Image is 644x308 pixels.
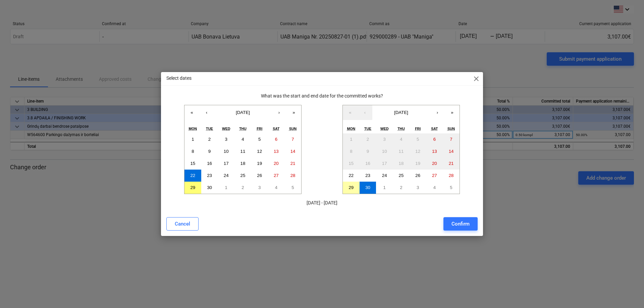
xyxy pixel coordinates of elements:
button: September 3, 2025 [218,133,234,145]
abbr: Tuesday [206,127,213,131]
abbr: September 19, 2025 [257,161,262,166]
button: September 28, 2025 [284,170,301,182]
button: September 27, 2025 [268,170,285,182]
button: October 4, 2025 [268,182,285,194]
button: ‹ [358,105,372,120]
button: September 11, 2025 [234,145,251,158]
abbr: September 4, 2025 [241,137,244,142]
abbr: September 20, 2025 [274,161,279,166]
abbr: September 24, 2025 [224,173,229,178]
button: September 2, 2025 [201,133,218,145]
abbr: September 26, 2025 [257,173,262,178]
button: September 29, 2025 [184,182,201,194]
abbr: September 1, 2025 [192,137,194,142]
abbr: September 14, 2025 [290,149,296,154]
abbr: Friday [415,127,421,131]
abbr: Monday [347,127,356,131]
button: September 14, 2025 [443,145,460,158]
button: September 12, 2025 [410,145,426,158]
button: September 15, 2025 [343,158,360,170]
button: September 5, 2025 [410,133,426,145]
abbr: October 3, 2025 [417,185,419,190]
abbr: September 18, 2025 [399,161,404,166]
button: ‹ [199,105,214,120]
button: September 21, 2025 [284,158,301,170]
button: September 23, 2025 [360,170,376,182]
p: [DATE] - [DATE] [166,199,478,206]
abbr: September 10, 2025 [382,149,387,154]
button: September 26, 2025 [251,170,268,182]
abbr: October 5, 2025 [450,185,452,190]
button: September 5, 2025 [251,133,268,145]
abbr: September 7, 2025 [291,137,294,142]
button: September 20, 2025 [426,158,443,170]
abbr: September 6, 2025 [275,137,277,142]
button: September 4, 2025 [393,133,410,145]
button: September 28, 2025 [443,170,460,182]
abbr: October 4, 2025 [275,185,277,190]
button: September 25, 2025 [393,170,410,182]
button: October 1, 2025 [218,182,234,194]
button: September 1, 2025 [343,133,360,145]
button: September 24, 2025 [376,170,393,182]
abbr: September 16, 2025 [365,161,370,166]
button: October 5, 2025 [443,182,460,194]
abbr: October 2, 2025 [400,185,402,190]
button: September 19, 2025 [251,158,268,170]
abbr: September 30, 2025 [207,185,212,190]
button: September 16, 2025 [201,158,218,170]
abbr: Wednesday [222,127,230,131]
button: September 24, 2025 [218,170,234,182]
button: September 13, 2025 [426,145,443,158]
abbr: September 29, 2025 [348,185,354,190]
abbr: Sunday [447,127,455,131]
button: › [430,105,445,120]
abbr: September 13, 2025 [432,149,437,154]
button: » [445,105,460,120]
span: close [472,75,480,83]
button: » [286,105,301,120]
button: [DATE] [214,105,272,120]
abbr: September 20, 2025 [432,161,437,166]
button: September 6, 2025 [268,133,285,145]
button: October 3, 2025 [410,182,426,194]
button: September 11, 2025 [393,145,410,158]
abbr: September 21, 2025 [290,161,296,166]
button: October 2, 2025 [393,182,410,194]
p: What was the start and end date for the committed works? [166,93,478,100]
div: Confirm [451,220,470,228]
abbr: September 12, 2025 [257,149,262,154]
abbr: September 12, 2025 [415,149,420,154]
abbr: October 4, 2025 [433,185,436,190]
button: Cancel [166,217,199,231]
button: September 9, 2025 [201,145,218,158]
abbr: September 18, 2025 [240,161,246,166]
button: September 17, 2025 [376,158,393,170]
span: [DATE] [394,110,408,115]
abbr: September 2, 2025 [208,137,211,142]
button: [DATE] [372,105,430,120]
abbr: September 5, 2025 [258,137,261,142]
button: October 5, 2025 [284,182,301,194]
abbr: Thursday [397,127,405,131]
button: September 14, 2025 [284,145,301,158]
button: September 8, 2025 [184,145,201,158]
abbr: Tuesday [364,127,371,131]
abbr: September 6, 2025 [433,137,436,142]
abbr: September 25, 2025 [399,173,404,178]
div: Cancel [175,220,190,228]
abbr: Saturday [431,127,438,131]
button: September 8, 2025 [343,145,360,158]
button: October 2, 2025 [234,182,251,194]
button: September 12, 2025 [251,145,268,158]
button: September 26, 2025 [410,170,426,182]
button: September 13, 2025 [268,145,285,158]
abbr: October 5, 2025 [291,185,294,190]
button: September 22, 2025 [184,170,201,182]
button: September 1, 2025 [184,133,201,145]
button: September 18, 2025 [393,158,410,170]
button: September 10, 2025 [376,145,393,158]
abbr: September 1, 2025 [350,137,352,142]
abbr: September 15, 2025 [190,161,195,166]
abbr: September 24, 2025 [382,173,387,178]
